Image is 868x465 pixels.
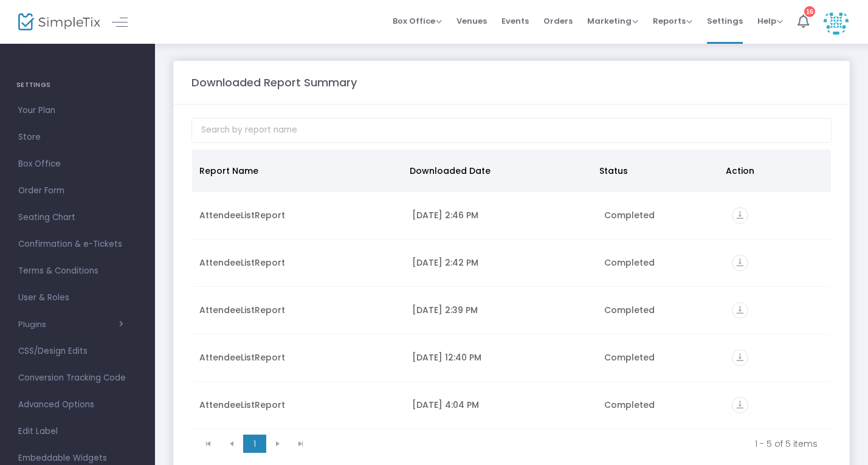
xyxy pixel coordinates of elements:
[412,209,589,221] div: 8/19/2025 2:46 PM
[707,5,743,36] span: Settings
[412,304,589,316] div: 8/19/2025 2:39 PM
[732,353,748,365] a: vertical_align_bottom
[18,103,137,119] span: Your Plan
[18,236,137,252] span: Confirmation & e-Tickets
[18,129,137,145] span: Store
[456,5,487,36] span: Venues
[393,15,442,27] span: Box Office
[18,424,137,439] span: Edit Label
[412,257,589,269] div: 8/19/2025 2:42 PM
[412,399,589,411] div: 4/27/2025 4:04 PM
[18,320,123,329] button: Plugins
[192,150,402,192] th: Report Name
[191,118,832,143] input: Search by report name
[732,258,748,270] a: vertical_align_bottom
[732,255,748,271] i: vertical_align_bottom
[732,397,824,413] div: https://go.SimpleTix.com/ydqh5
[732,255,824,271] div: https://go.SimpleTix.com/z9l8b
[199,304,398,316] div: AttendeeListReport
[732,350,748,366] i: vertical_align_bottom
[604,257,717,269] div: Completed
[732,350,824,366] div: https://go.SimpleTix.com/pwq0t
[732,302,824,319] div: https://go.SimpleTix.com/5heht
[199,257,398,269] div: AttendeeListReport
[732,306,748,318] a: vertical_align_bottom
[402,150,592,192] th: Downloaded Date
[732,207,824,224] div: https://go.SimpleTix.com/beody
[732,302,748,319] i: vertical_align_bottom
[732,211,748,223] a: vertical_align_bottom
[543,5,573,36] span: Orders
[191,74,357,91] m-panel-title: Downloaded Report Summary
[653,15,692,27] span: Reports
[16,73,139,97] h4: SETTINGS
[18,156,137,172] span: Box Office
[18,343,137,359] span: CSS/Design Edits
[604,351,717,363] div: Completed
[604,399,717,411] div: Completed
[604,209,717,221] div: Completed
[757,15,783,27] span: Help
[18,290,137,306] span: User & Roles
[18,263,137,279] span: Terms & Conditions
[18,183,137,199] span: Order Form
[243,435,266,453] span: Page 1
[199,399,398,411] div: AttendeeListReport
[718,150,824,192] th: Action
[18,370,137,386] span: Conversion Tracking Code
[732,397,748,413] i: vertical_align_bottom
[192,150,831,429] div: Data table
[18,210,137,226] span: Seating Chart
[501,5,529,36] span: Events
[587,15,638,27] span: Marketing
[732,207,748,224] i: vertical_align_bottom
[199,209,398,221] div: AttendeeListReport
[592,150,718,192] th: Status
[732,401,748,413] a: vertical_align_bottom
[804,6,815,17] div: 16
[412,351,589,363] div: 5/31/2025 12:40 PM
[604,304,717,316] div: Completed
[199,351,398,363] div: AttendeeListReport
[321,438,818,450] kendo-pager-info: 1 - 5 of 5 items
[18,397,137,413] span: Advanced Options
